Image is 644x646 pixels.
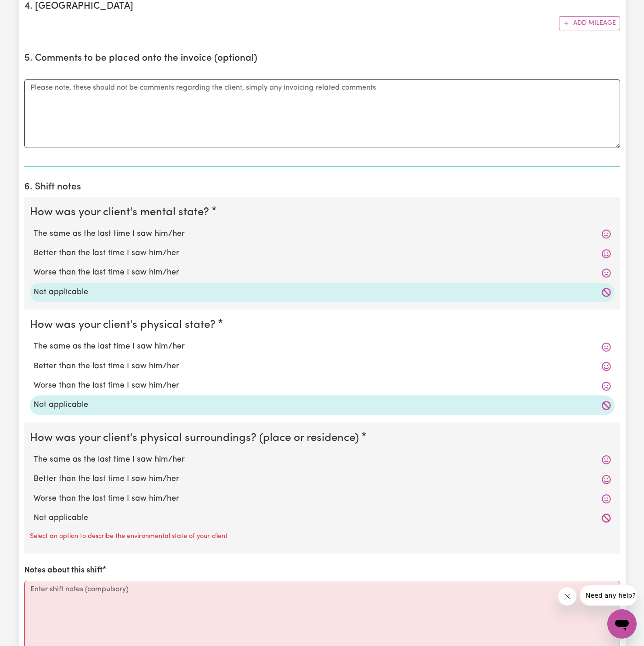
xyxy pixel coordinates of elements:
[34,360,611,372] label: Better than the last time I saw him/her
[558,587,576,606] iframe: Close message
[34,228,611,240] label: The same as the last time I saw him/her
[24,53,620,64] h2: 5. Comments to be placed onto the invoice (optional)
[34,341,611,353] label: The same as the last time I saw him/her
[34,512,611,524] label: Not applicable
[30,430,363,446] legend: How was your client's physical surroundings? (place or residence)
[34,380,611,392] label: Worse than the last time I saw him/her
[580,585,637,606] iframe: Message from company
[34,493,611,505] label: Worse than the last time I saw him/her
[559,16,620,30] button: Add mileage
[607,609,637,639] iframe: Button to launch messaging window
[34,286,611,298] label: Not applicable
[34,399,611,411] label: Not applicable
[30,532,228,542] p: Select an option to describe the environmental state of your client
[30,317,219,333] legend: How was your client's physical state?
[24,1,620,12] h2: 4. [GEOGRAPHIC_DATA]
[24,565,103,577] label: Notes about this shift
[34,267,611,279] label: Worse than the last time I saw him/her
[30,204,213,221] legend: How was your client's mental state?
[34,473,611,485] label: Better than the last time I saw him/her
[34,247,611,259] label: Better than the last time I saw him/her
[34,454,611,466] label: The same as the last time I saw him/her
[24,182,620,193] h2: 6. Shift notes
